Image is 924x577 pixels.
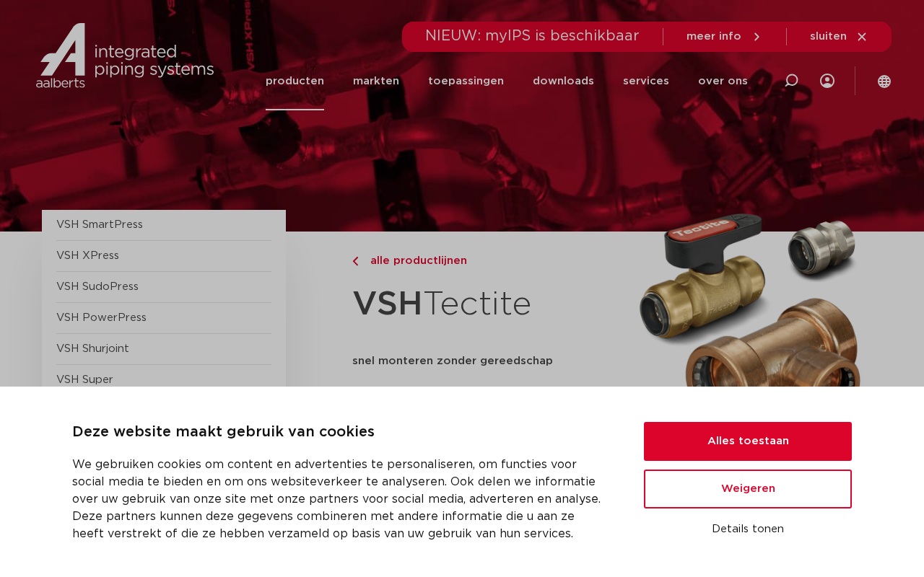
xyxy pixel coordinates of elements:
[644,422,852,461] button: Alles toestaan
[352,356,553,366] strong: snel monteren zonder gereedschap
[266,52,324,110] a: producten
[56,219,143,230] a: VSH SmartPress
[533,52,594,110] a: downloads
[820,52,834,110] div: my IPS
[352,257,358,266] img: chevron-right.svg
[644,517,852,542] button: Details tonen
[362,255,467,266] span: alle productlijnen
[428,52,504,110] a: toepassingen
[56,250,119,261] a: VSH XPress
[72,421,609,444] p: Deze website maakt gebruik van cookies
[353,52,399,110] a: markten
[266,52,748,110] nav: Menu
[425,29,640,43] span: NIEUW: myIPS is beschikbaar
[810,31,847,42] span: sluiten
[687,31,741,42] span: meer info
[698,52,748,110] a: over ons
[352,252,614,270] a: alle productlijnen
[810,30,868,43] a: sluiten
[56,374,113,385] a: VSH Super
[72,456,609,542] p: We gebruiken cookies om content en advertenties te personaliseren, om functies voor social media ...
[56,281,139,292] a: VSH SudoPress
[687,30,763,43] a: meer info
[352,277,614,332] h1: Tectite
[623,52,669,110] a: services
[56,312,147,323] a: VSH PowerPress
[352,384,614,477] p: VSH Tectite is een hoogwaardig pakket koper, RVS en messing pushfittingen en appendages en geschi...
[56,343,129,354] a: VSH Shurjoint
[644,470,852,508] button: Weigeren
[352,288,423,321] strong: VSH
